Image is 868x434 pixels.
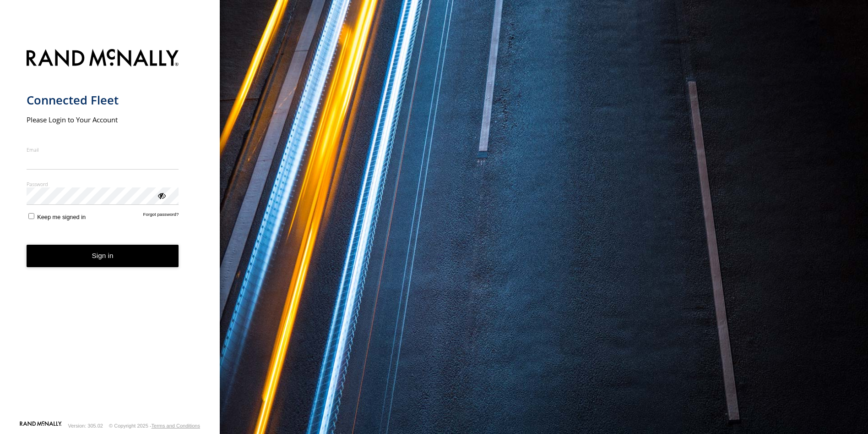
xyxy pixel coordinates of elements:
[28,213,34,219] input: Keep me signed in
[157,191,166,200] div: ViewPassword
[27,181,179,187] label: Password
[143,212,179,220] a: Forgot password?
[27,146,179,153] label: Email
[37,214,86,220] span: Keep me signed in
[27,47,179,71] img: Rand McNally
[68,423,103,429] div: Version: 305.02
[27,93,179,108] h1: Connected Fleet
[20,421,62,430] a: Visit our Website
[109,423,200,429] div: © Copyright 2025 -
[27,44,194,420] form: main
[27,245,179,267] button: Sign in
[27,115,179,124] h2: Please Login to Your Account
[152,423,200,429] a: Terms and Conditions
